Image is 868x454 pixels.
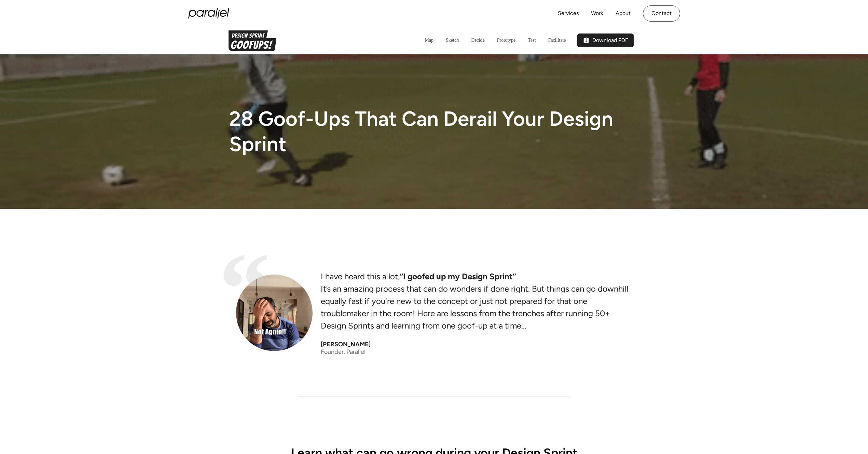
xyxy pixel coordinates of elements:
[616,9,631,18] a: About
[321,270,632,332] p: I have heard this a lot, . It’s an amazing process that can do wonders if done right. But things ...
[236,275,313,351] img: Robin dhanwani image
[321,348,632,356] div: Founder, Parallel
[558,9,579,18] a: Services
[592,37,628,44] h5: Download PDF
[542,30,572,50] a: Facilitate
[188,8,229,18] a: home
[229,106,639,157] h1: 28 Goof-Ups That Can Derail Your Design Sprint
[440,30,465,50] a: Sketch
[227,30,278,51] img: Parallel
[643,5,680,22] a: Contact
[321,340,632,348] div: [PERSON_NAME]
[591,9,603,18] a: Work
[577,34,634,47] a: Download PDF
[219,227,270,350] div: “
[583,37,590,44] img: pdf icon
[400,271,516,281] span: “I goofed up my Design Sprint”
[522,30,542,50] a: Test
[491,30,522,50] a: Prototype
[465,30,491,50] a: Decide
[418,30,440,50] a: Map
